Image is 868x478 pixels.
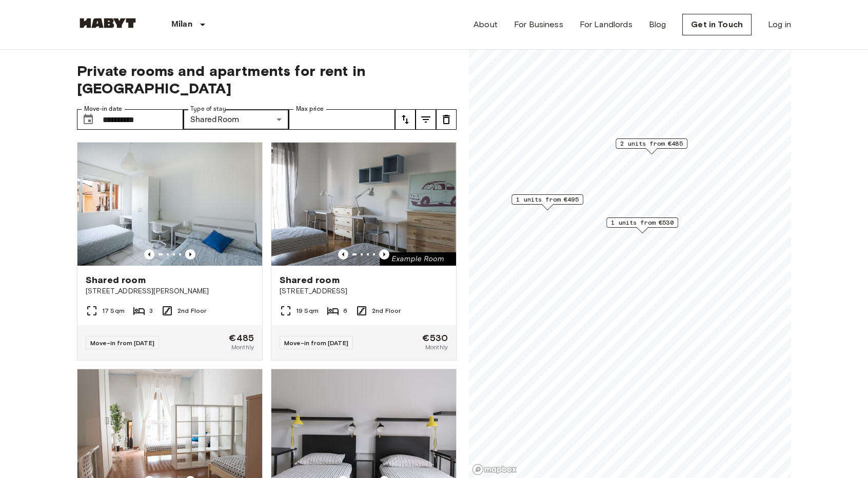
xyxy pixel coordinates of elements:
[86,286,254,296] span: [STREET_ADDRESS][PERSON_NAME]
[425,343,448,352] span: Monthly
[516,195,579,204] span: 1 units from €495
[185,249,195,260] button: Previous image
[338,249,348,260] button: Previous image
[77,142,263,361] a: Marketing picture of unit IT-14-026-003-01HPrevious imagePrevious imageShared room[STREET_ADDRESS...
[77,143,262,266] img: Marketing picture of unit IT-14-026-003-01H
[682,14,752,35] a: Get in Touch
[580,18,633,31] a: For Landlords
[296,105,324,113] label: Max price
[296,306,319,315] span: 19 Sqm
[284,339,348,347] span: Move-in from [DATE]
[768,18,791,31] a: Log in
[171,18,192,31] p: Milan
[271,142,457,361] a: Marketing picture of unit IT-14-029-003-04HPrevious imagePrevious imageShared room[STREET_ADDRESS...
[436,109,457,130] button: tune
[514,18,563,31] a: For Business
[177,306,206,315] span: 2nd Floor
[649,18,666,31] a: Blog
[183,109,289,130] div: SharedRoom
[149,306,153,315] span: 3
[611,218,674,227] span: 1 units from €530
[102,306,125,315] span: 17 Sqm
[144,249,154,260] button: Previous image
[343,306,347,315] span: 6
[416,109,436,130] button: tune
[616,138,687,154] div: Map marker
[271,143,456,266] img: Marketing picture of unit IT-14-029-003-04H
[379,249,389,260] button: Previous image
[78,109,98,130] button: Choose date, selected date is 15 Sep 2025
[90,339,154,347] span: Move-in from [DATE]
[229,333,254,343] span: €485
[422,333,448,343] span: €530
[231,343,254,352] span: Monthly
[280,274,340,286] span: Shared room
[84,105,122,113] label: Move-in date
[395,109,416,130] button: tune
[620,139,683,148] span: 2 units from €485
[606,217,678,233] div: Map marker
[77,18,139,28] img: Habyt
[472,464,517,475] a: Mapbox logo
[280,286,448,296] span: [STREET_ADDRESS]
[474,18,498,31] a: About
[86,274,146,286] span: Shared room
[190,105,226,113] label: Type of stay
[511,194,583,210] div: Map marker
[372,306,401,315] span: 2nd Floor
[77,62,457,97] span: Private rooms and apartments for rent in [GEOGRAPHIC_DATA]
